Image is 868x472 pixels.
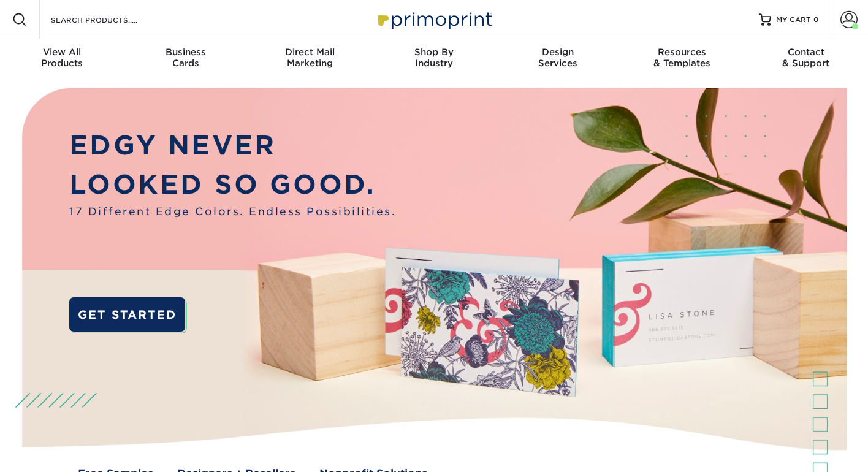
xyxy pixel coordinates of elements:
[372,47,496,58] span: Shop By
[50,12,169,27] input: SEARCH PRODUCTS.....
[620,47,744,58] span: Resources
[776,15,811,25] span: MY CART
[620,39,744,78] a: Resources& Templates
[496,39,620,78] a: DesignServices
[372,39,496,78] a: Shop ByIndustry
[69,297,185,332] a: GET STARTED
[373,6,495,32] img: Primoprint
[744,47,868,69] div: & Support
[124,39,248,78] a: BusinessCards
[69,165,396,204] p: LOOKED SO GOOD.
[124,47,248,69] div: Cards
[744,39,868,78] a: Contact& Support
[496,47,620,69] div: Services
[620,47,744,69] div: & Templates
[124,47,248,58] span: Business
[744,47,868,58] span: Contact
[248,47,372,69] div: Marketing
[248,39,372,78] a: Direct MailMarketing
[69,126,396,165] p: EDGY NEVER
[813,15,819,24] span: 0
[496,47,620,58] span: Design
[248,47,372,58] span: Direct Mail
[372,47,496,69] div: Industry
[69,204,396,219] span: 17 Different Edge Colors. Endless Possibilities.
